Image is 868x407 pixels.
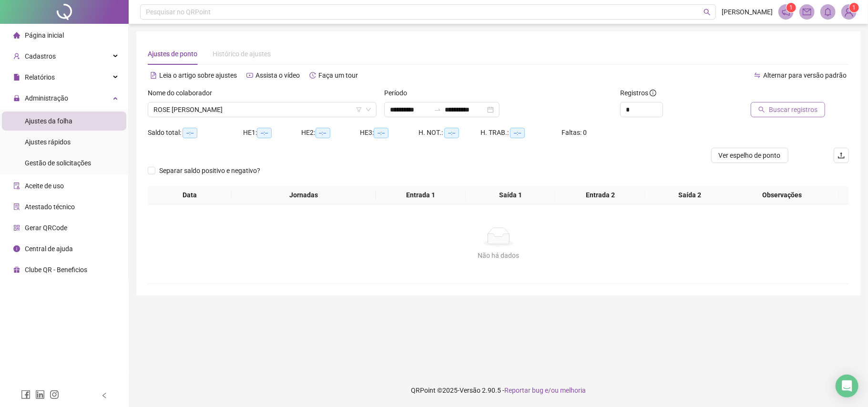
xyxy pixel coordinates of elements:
[318,71,358,79] span: Faça um tour
[25,52,56,60] span: Cadastros
[480,127,562,138] div: H. TRAB.:
[725,186,839,204] th: Observações
[25,245,73,253] span: Central de ajuda
[419,127,480,138] div: H. NOT.:
[620,88,656,98] span: Registros
[35,390,45,399] span: linkedin
[25,224,67,232] span: Gerar QRCode
[25,182,64,190] span: Aceite de uso
[148,186,232,204] th: Data
[25,266,87,274] span: Clube QR - Beneficios
[356,107,362,112] span: filter
[148,49,197,59] div: Ajustes de ponto
[729,190,836,200] span: Observações
[129,374,868,407] footer: QRPoint © 2025 - 2.90.5 -
[159,71,237,79] span: Leia o artigo sobre ajustes
[13,224,20,231] span: qrcode
[13,203,20,210] span: solution
[13,95,20,102] span: lock
[13,183,20,189] span: audit
[853,4,856,11] span: 1
[232,186,376,204] th: Jornadas
[758,106,765,113] span: search
[302,127,360,138] div: HE 2:
[25,138,71,146] span: Ajustes rápidos
[316,128,330,138] span: --:--
[837,152,845,159] span: upload
[150,72,157,79] span: file-text
[25,94,68,102] span: Administração
[257,128,272,138] span: --:--
[25,203,75,211] span: Atestado técnico
[754,72,761,79] span: swap
[153,102,371,117] span: ROSE ANE PEIXOTO DE OLIVEIRA
[101,392,108,399] span: left
[555,186,645,204] th: Entrada 2
[763,71,847,79] span: Alternar para versão padrão
[360,127,419,138] div: HE 3:
[562,129,587,136] span: Faltas: 0
[711,148,788,163] button: Ver espelho de ponto
[510,128,525,138] span: --:--
[645,186,735,204] th: Saída 2
[384,88,413,98] label: Período
[376,186,466,204] th: Entrada 1
[246,72,253,79] span: youtube
[25,73,55,81] span: Relatórios
[25,159,91,167] span: Gestão de solicitações
[25,31,64,39] span: Página inicial
[650,90,656,96] span: info-circle
[434,106,441,113] span: to
[148,88,218,98] label: Nome do colaborador
[719,150,781,161] span: Ver espelho de ponto
[782,8,790,16] span: notification
[704,9,711,16] span: search
[434,106,441,113] span: swap-right
[751,102,825,117] button: Buscar registros
[722,7,773,17] span: [PERSON_NAME]
[836,375,858,397] div: Open Intercom Messenger
[374,128,388,138] span: --:--
[803,8,811,16] span: mail
[842,5,856,19] img: 68789
[21,390,31,399] span: facebook
[159,250,837,261] div: Não há dados
[213,49,271,59] div: Histórico de ajustes
[460,387,480,394] span: Versão
[309,72,316,79] span: history
[13,74,20,81] span: file
[504,387,586,394] span: Reportar bug e/ou melhoria
[824,8,832,16] span: bell
[790,4,793,11] span: 1
[255,71,300,79] span: Assista o vídeo
[13,245,20,252] span: info-circle
[243,127,302,138] div: HE 1:
[183,128,197,138] span: --:--
[50,390,59,399] span: instagram
[13,32,20,39] span: home
[155,165,264,176] span: Separar saldo positivo e negativo?
[786,3,796,12] sup: 1
[466,186,555,204] th: Saída 1
[849,3,859,12] sup: Atualize o seu contato no menu Meus Dados
[13,266,20,273] span: gift
[444,128,459,138] span: --:--
[769,104,817,115] span: Buscar registros
[148,127,243,138] div: Saldo total:
[13,53,20,60] span: user-add
[25,117,72,125] span: Ajustes da folha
